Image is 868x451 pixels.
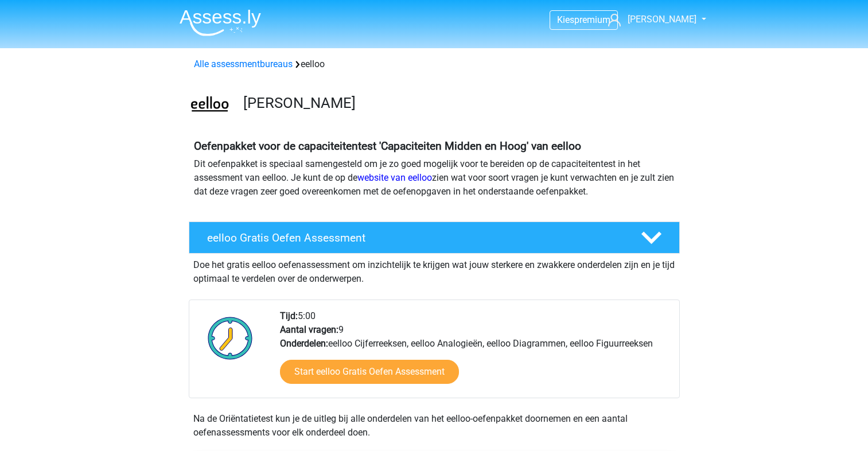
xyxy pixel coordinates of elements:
[184,221,684,254] a: eelloo Gratis Oefen Assessment
[271,309,679,398] div: 5:00 9 eelloo Cijferreeksen, eelloo Analogieën, eelloo Diagrammen, eelloo Figuurreeksen
[180,9,261,36] img: Assessly
[189,85,230,126] img: eelloo.png
[628,14,696,25] span: [PERSON_NAME]
[280,338,328,349] b: Onderdelen:
[201,309,259,367] img: Klok
[194,157,675,199] p: Dit oefenpakket is speciaal samengesteld om je zo goed mogelijk voor te bereiden op de capaciteit...
[189,57,679,71] div: eelloo
[194,139,581,153] b: Oefenpakket voor de capaciteitentest 'Capaciteiten Midden en Hoog' van eelloo
[550,12,617,28] a: Kiespremium
[557,14,574,25] span: Kies
[357,172,432,183] a: website van eelloo
[243,94,671,112] h3: [PERSON_NAME]
[207,231,622,244] h4: eelloo Gratis Oefen Assessment
[280,360,459,384] a: Start eelloo Gratis Oefen Assessment
[574,14,610,25] span: premium
[280,310,298,321] b: Tijd:
[189,412,680,440] div: Na de Oriëntatietest kun je de uitleg bij alle onderdelen van het eelloo-oefenpakket doornemen en...
[189,254,680,286] div: Doe het gratis eelloo oefenassessment om inzichtelijk te krijgen wat jouw sterkere en zwakkere on...
[604,13,698,26] a: [PERSON_NAME]
[194,59,293,69] a: Alle assessmentbureaus
[280,324,338,335] b: Aantal vragen:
